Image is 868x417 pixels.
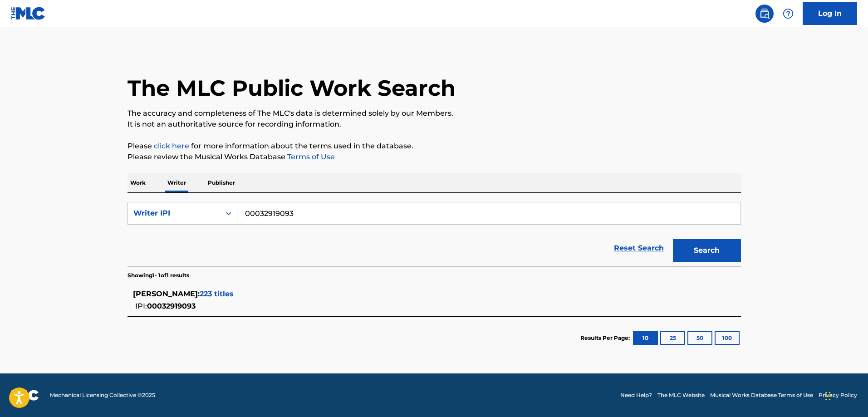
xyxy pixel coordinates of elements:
[783,8,794,19] img: help
[657,391,705,399] a: The MLC Website
[128,141,741,152] p: Please for more information about the terms used in the database.
[620,391,652,399] a: Need Help?
[128,119,741,130] p: It is not an authoritative source for recording information.
[609,238,668,258] a: Reset Search
[803,2,857,25] a: Log In
[580,334,632,342] p: Results Per Page:
[165,173,189,192] p: Writer
[128,74,456,102] h1: The MLC Public Work Search
[128,173,148,192] p: Work
[825,383,831,410] div: Drag
[128,152,741,162] p: Please review the Musical Works Database
[673,239,741,262] button: Search
[285,152,335,161] a: Terms of Use
[819,391,857,399] a: Privacy Policy
[660,331,685,345] button: 25
[50,391,155,399] span: Mechanical Licensing Collective © 2025
[133,289,200,298] span: [PERSON_NAME] :
[128,108,741,119] p: The accuracy and completeness of The MLC's data is determined solely by our Members.
[759,8,770,19] img: search
[755,5,774,23] a: Public Search
[11,7,46,20] img: MLC Logo
[710,391,813,399] a: Musical Works Database Terms of Use
[823,373,868,417] iframe: Chat Widget
[11,390,39,401] img: logo
[128,202,741,266] form: Search Form
[133,208,215,219] div: Writer IPI
[779,5,797,23] div: Help
[715,331,740,345] button: 100
[154,142,189,150] a: click here
[135,302,147,310] span: IPI:
[687,331,712,345] button: 50
[147,302,196,310] span: 00032919093
[200,289,234,298] span: 223 titles
[633,331,658,345] button: 10
[128,271,189,280] p: Showing 1 - 1 of 1 results
[205,173,238,192] p: Publisher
